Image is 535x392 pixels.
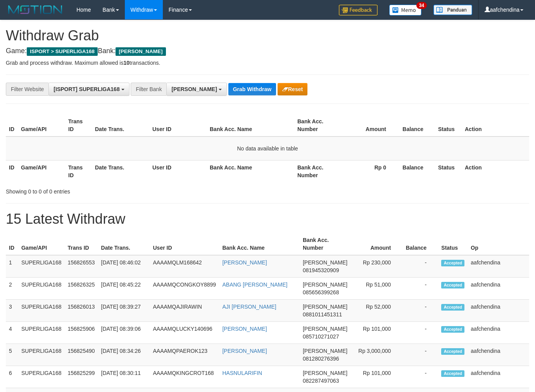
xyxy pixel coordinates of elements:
span: Copy 081945320909 to clipboard [303,267,339,273]
th: Balance [398,114,435,136]
td: [DATE] 08:39:27 [98,300,150,322]
th: Balance [402,233,438,255]
td: Rp 52,000 [350,300,402,322]
p: Grab and process withdraw. Maximum allowed is transactions. [6,59,529,67]
span: Accepted [441,326,464,333]
th: User ID [150,233,219,255]
td: aafchendina [468,255,529,278]
td: - [402,322,438,344]
span: [PERSON_NAME] [116,47,166,56]
th: Bank Acc. Name [219,233,300,255]
td: - [402,366,438,388]
td: 3 [6,300,18,322]
th: Game/API [18,114,65,136]
button: [PERSON_NAME] [166,83,226,96]
td: aafchendina [468,344,529,366]
td: SUPERLIGA168 [18,366,65,388]
th: Game/API [18,160,65,182]
td: SUPERLIGA168 [18,322,65,344]
td: 6 [6,366,18,388]
th: Date Trans. [92,160,149,182]
td: 2 [6,278,18,300]
div: Filter Bank [131,83,166,96]
th: Date Trans. [92,114,149,136]
td: 156825299 [64,366,98,388]
th: Bank Acc. Number [294,114,342,136]
td: [DATE] 08:39:06 [98,322,150,344]
td: AAAAMQPAEROK123 [150,344,219,366]
th: ID [6,114,18,136]
img: Button%20Memo.svg [389,5,422,16]
td: 1 [6,255,18,278]
th: Bank Acc. Name [207,160,294,182]
td: Rp 101,000 [350,366,402,388]
a: [PERSON_NAME] [222,326,267,332]
div: Showing 0 to 0 of 0 entries [6,185,217,195]
td: [DATE] 08:34:26 [98,344,150,366]
h1: 15 Latest Withdraw [6,211,529,227]
th: Trans ID [64,233,98,255]
img: Feedback.jpg [339,5,378,16]
th: Trans ID [65,160,92,182]
td: SUPERLIGA168 [18,300,65,322]
td: Rp 230,000 [350,255,402,278]
span: ISPORT > SUPERLIGA168 [27,47,98,56]
th: Bank Acc. Number [294,160,342,182]
span: Copy 082287497063 to clipboard [303,378,339,384]
th: Date Trans. [98,233,150,255]
strong: 10 [123,60,129,66]
th: ID [6,160,18,182]
h4: Game: Bank: [6,47,529,55]
th: Amount [342,114,398,136]
span: Copy 0881011451311 to clipboard [303,311,342,318]
img: MOTION_logo.png [6,4,65,16]
td: SUPERLIGA168 [18,344,65,366]
th: User ID [149,160,207,182]
th: ID [6,233,18,255]
td: - [402,300,438,322]
span: [ISPORT] SUPERLIGA168 [53,86,119,92]
td: AAAAMQLM168642 [150,255,219,278]
th: Status [438,233,468,255]
td: [DATE] 08:45:22 [98,278,150,300]
td: 156825490 [64,344,98,366]
td: 4 [6,322,18,344]
td: 156826325 [64,278,98,300]
a: ABANG [PERSON_NAME] [222,281,287,288]
td: aafchendina [468,300,529,322]
th: Action [462,160,529,182]
th: Game/API [18,233,65,255]
th: Op [468,233,529,255]
span: Copy 085710271027 to clipboard [303,333,339,340]
a: [PERSON_NAME] [222,348,267,354]
td: Rp 3,000,000 [350,344,402,366]
th: Bank Acc. Name [207,114,294,136]
th: Rp 0 [342,160,398,182]
span: [PERSON_NAME] [303,348,347,354]
button: Reset [278,83,307,95]
span: Accepted [441,282,464,288]
td: AAAAMQAJIRAWIN [150,300,219,322]
span: Copy 085656399268 to clipboard [303,289,339,295]
td: SUPERLIGA168 [18,278,65,300]
td: No data available in table [6,136,529,161]
span: Accepted [441,370,464,377]
td: 156825906 [64,322,98,344]
td: 156826013 [64,300,98,322]
th: Status [435,114,462,136]
th: Bank Acc. Number [300,233,350,255]
span: [PERSON_NAME] [303,259,347,266]
a: AJI [PERSON_NAME] [222,304,276,310]
td: aafchendina [468,278,529,300]
td: 5 [6,344,18,366]
td: AAAAMQKINGCROT168 [150,366,219,388]
div: Filter Website [6,83,48,96]
h1: Withdraw Grab [6,28,529,43]
span: Accepted [441,260,464,266]
th: Balance [398,160,435,182]
td: [DATE] 08:46:02 [98,255,150,278]
td: SUPERLIGA168 [18,255,65,278]
span: 34 [416,2,427,9]
th: Trans ID [65,114,92,136]
td: aafchendina [468,322,529,344]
